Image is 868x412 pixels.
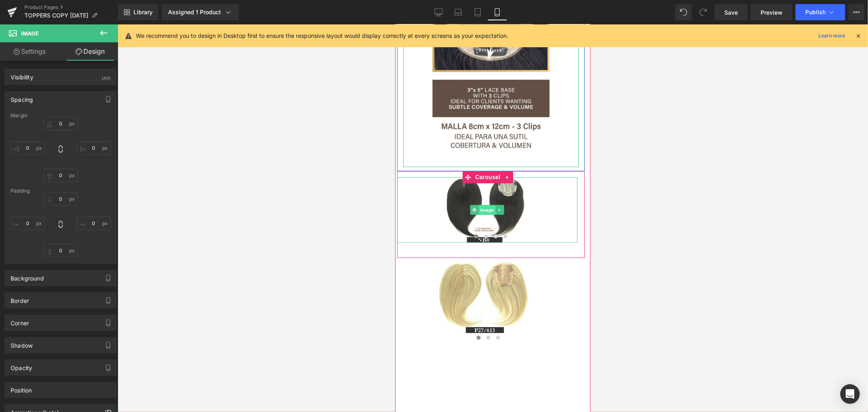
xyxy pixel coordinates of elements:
div: Shadow [11,337,33,349]
div: Opacity [11,360,32,371]
a: Expand / Collapse [107,147,118,159]
div: Corner [11,315,29,327]
a: Laptop [448,4,468,20]
a: Tablet [468,4,488,20]
input: 0 [44,117,78,130]
div: Visibility [11,69,33,81]
input: 0 [11,217,45,230]
a: New Library [118,4,158,20]
input: 0 [77,217,111,230]
a: Learn more [815,31,848,41]
a: Design [61,42,120,61]
div: Border [11,293,29,304]
span: Preview [761,8,783,17]
a: Preview [751,4,792,20]
div: (All) [102,69,111,83]
div: Padding [11,188,111,194]
span: Image [84,181,101,191]
div: Spacing [11,92,33,103]
input: 0 [11,141,45,155]
input: 0 [77,141,111,155]
a: Expand / Collapse [101,7,109,17]
div: Open Intercom Messenger [840,384,860,404]
div: Position [11,382,32,394]
button: Undo [676,4,692,20]
a: Expand / Collapse [101,181,109,191]
button: Redo [695,4,711,20]
div: Margin [11,113,111,118]
div: Assigned 1 Product [168,8,232,16]
span: Carousel [78,147,107,159]
span: TOPPERS COPY [DATE] [24,12,88,19]
span: Save [724,8,738,17]
div: Background [11,270,44,282]
span: Image [84,7,101,17]
button: Publish [796,4,845,20]
span: Publish [805,9,826,15]
input: 0 [44,244,78,257]
button: More [848,4,865,20]
input: 0 [44,169,78,182]
input: 0 [44,192,78,206]
span: Image [21,30,39,37]
p: We recommend you to design in Desktop first to ensure the responsive layout would display correct... [136,31,508,40]
a: Mobile [488,4,507,20]
a: Desktop [429,4,448,20]
a: Product Pages [24,4,118,11]
span: Library [133,9,153,16]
